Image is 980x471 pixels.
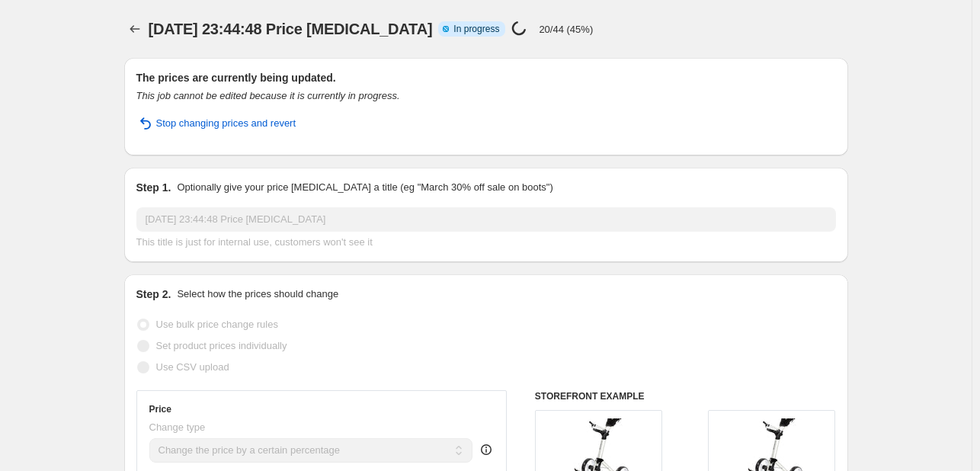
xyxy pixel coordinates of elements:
[453,23,499,35] span: In progress
[149,421,206,433] span: Change type
[539,24,593,35] p: 20/44 (45%)
[136,236,373,248] span: This title is just for internal use, customers won't see it
[177,180,552,195] p: Optionally give your price [MEDICAL_DATA] a title (eg "March 30% off sale on boots")
[136,180,171,195] h2: Step 1.
[136,70,836,85] h2: The prices are currently being updated.
[149,403,171,415] h3: Price
[156,319,278,330] span: Use bulk price change rules
[156,116,296,131] span: Stop changing prices and revert
[156,361,229,373] span: Use CSV upload
[479,442,494,457] div: help
[149,21,433,37] span: [DATE] 23:44:48 Price [MEDICAL_DATA]
[136,207,836,232] input: 30% off holiday sale
[136,287,171,302] h2: Step 2.
[156,340,287,351] span: Set product prices individually
[177,287,338,302] p: Select how the prices should change
[124,18,146,40] button: Price change jobs
[136,90,400,101] i: This job cannot be edited because it is currently in progress.
[535,390,836,402] h6: STOREFRONT EXAMPLE
[127,111,306,136] button: Stop changing prices and revert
